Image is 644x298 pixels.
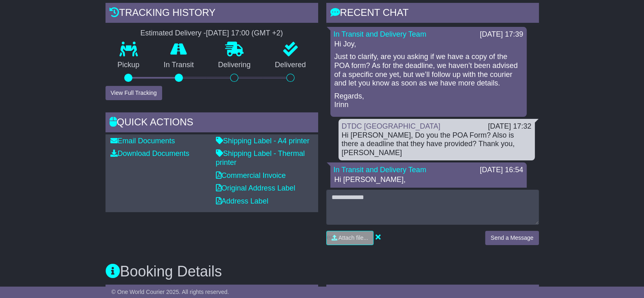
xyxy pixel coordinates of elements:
[216,184,295,192] a: Original Address Label
[334,53,523,88] p: Just to clarify, are you asking if we have a copy of the POA form? As for the deadline, we haven’...
[485,231,538,245] button: Send a Message
[112,289,229,295] span: © One World Courier 2025. All rights reserved.
[334,166,426,174] a: In Transit and Delivery Team
[334,175,523,184] p: Hi [PERSON_NAME],
[106,61,152,70] p: Pickup
[334,30,426,38] a: In Transit and Delivery Team
[488,122,532,131] div: [DATE] 17:32
[216,197,268,205] a: Address Label
[152,61,206,70] p: In Transit
[106,112,318,134] div: Quick Actions
[206,61,263,70] p: Delivering
[110,137,175,145] a: Email Documents
[480,30,523,39] div: [DATE] 17:39
[342,122,440,130] a: DTDC [GEOGRAPHIC_DATA]
[334,92,523,110] p: Regards, Irinn
[342,131,532,158] div: Hi [PERSON_NAME], Do you the POA Form? Also is there a deadline that they have provided? Thank yo...
[110,149,189,158] a: Download Documents
[326,3,539,25] div: RECENT CHAT
[216,171,286,180] a: Commercial Invoice
[206,29,283,38] div: [DATE] 17:00 (GMT +2)
[106,29,318,38] div: Estimated Delivery -
[106,3,318,25] div: Tracking history
[106,86,162,100] button: View Full Tracking
[216,137,310,145] a: Shipping Label - A4 printer
[216,149,305,167] a: Shipping Label - Thermal printer
[480,166,523,175] div: [DATE] 16:54
[263,61,318,70] p: Delivered
[334,40,523,49] p: Hi Joy,
[106,263,539,280] h3: Booking Details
